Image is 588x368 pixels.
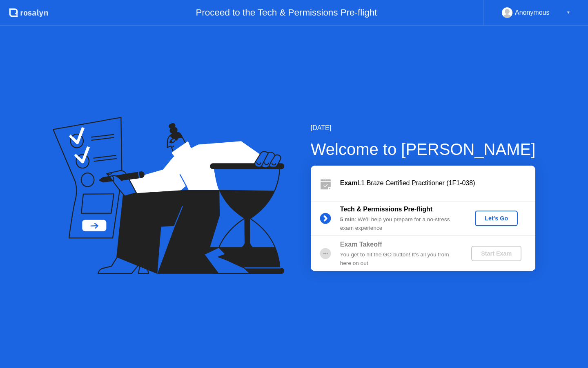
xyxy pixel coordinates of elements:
div: Welcome to [PERSON_NAME] [311,137,536,162]
div: Let's Go [478,215,514,222]
div: : We’ll help you prepare for a no-stress exam experience [340,215,458,232]
div: Anonymous [515,7,550,18]
b: 5 min [340,216,355,222]
div: Start Exam [474,250,518,257]
button: Let's Go [475,211,518,226]
div: ▼ [566,7,570,18]
div: L1 Braze Certified Practitioner (1F1-038) [340,178,535,188]
b: Exam Takeoff [340,241,382,248]
b: Exam [340,180,358,186]
div: You get to hit the GO button! It’s all you from here on out [340,251,458,267]
div: [DATE] [311,123,536,133]
b: Tech & Permissions Pre-flight [340,206,432,213]
button: Start Exam [471,246,521,261]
